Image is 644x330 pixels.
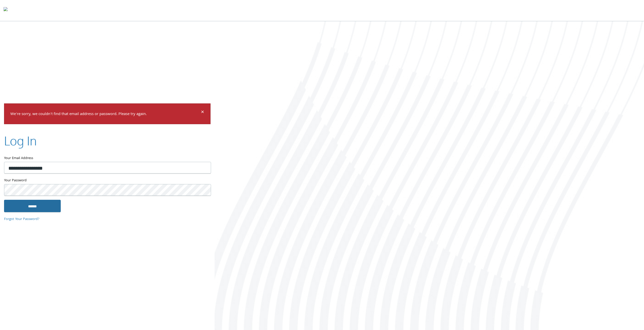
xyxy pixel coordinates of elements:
label: Your Password [4,178,211,184]
span: × [201,108,204,118]
p: We're sorry, we couldn't find that email address or password. Please try again. [10,111,200,118]
h2: Log In [4,132,37,149]
img: todyl-logo-dark.svg [4,5,8,15]
a: Forgot Your Password? [4,216,39,222]
button: Dismiss alert [201,110,204,116]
